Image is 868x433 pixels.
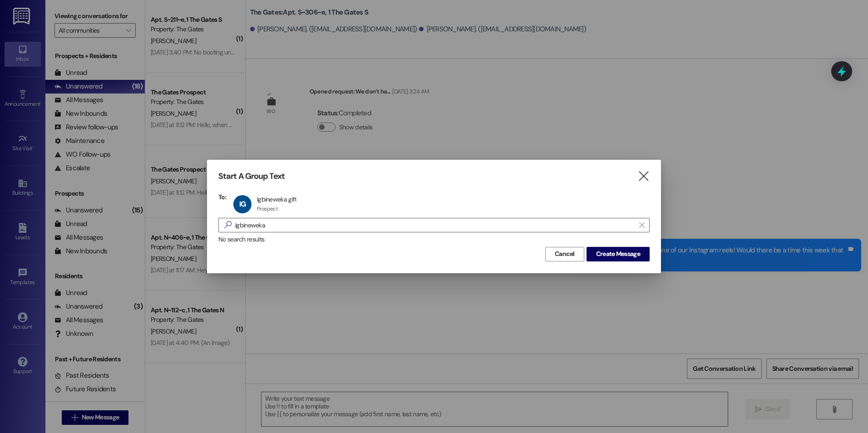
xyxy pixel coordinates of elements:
button: Clear text [635,218,649,232]
i:  [637,172,650,181]
button: Create Message [587,247,650,261]
button: Cancel [545,247,584,261]
h3: Start A Group Text [218,171,285,182]
input: Search for any contact or apartment [235,219,635,231]
span: IG [239,199,246,209]
div: Prospect [257,205,278,212]
h3: To: [218,193,227,201]
div: Igbineweka gift [257,195,297,203]
div: No search results [218,235,650,244]
span: Create Message [596,249,640,259]
i:  [221,220,235,230]
span: Cancel [555,249,575,259]
i:  [639,221,644,229]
